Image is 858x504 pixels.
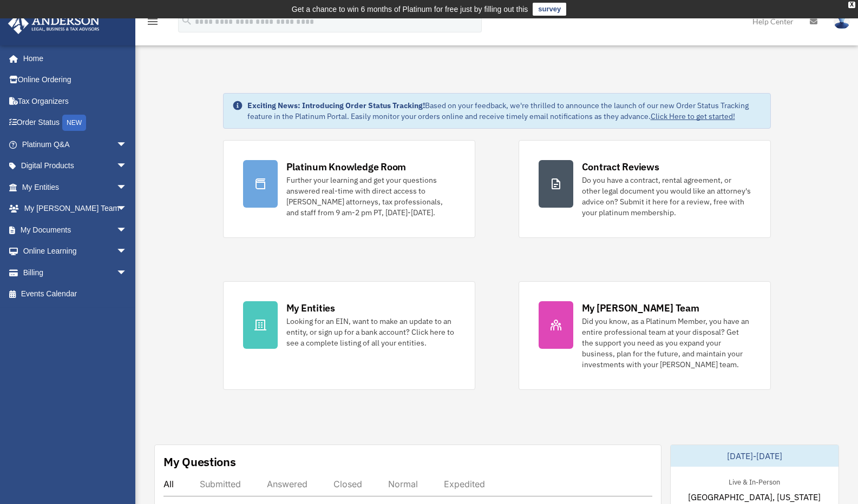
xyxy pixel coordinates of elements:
[286,301,335,315] div: My Entities
[286,160,407,174] div: Platinum Knowledge Room
[286,316,455,348] div: Looking for an EIN, want to make an update to an entity, or sign up for a bank account? Click her...
[8,112,143,134] a: Order StatusNEW
[8,262,143,283] a: Billingarrow_drop_down
[8,176,143,198] a: My Entitiesarrow_drop_down
[146,19,159,28] a: menu
[333,479,362,489] div: Closed
[582,175,751,218] div: Do you have a contract, rental agreement, or other legal document you would like an attorney's ad...
[181,15,193,26] i: search
[834,14,850,29] img: User Pic
[247,100,762,122] div: Based on your feedback, we're thrilled to announce the launch of our new Order Status Tracking fe...
[116,241,138,263] span: arrow_drop_down
[116,155,138,177] span: arrow_drop_down
[163,479,174,489] div: All
[116,262,138,284] span: arrow_drop_down
[582,301,699,315] div: My [PERSON_NAME] Team
[247,101,425,110] strong: Exciting News: Introducing Order Status Tracking!
[146,15,159,28] i: menu
[671,445,839,467] div: [DATE]-[DATE]
[116,198,138,220] span: arrow_drop_down
[116,176,138,198] span: arrow_drop_down
[519,140,771,238] a: Contract Reviews Do you have a contract, rental agreement, or other legal document you would like...
[116,134,138,156] span: arrow_drop_down
[267,479,307,489] div: Answered
[848,2,855,8] div: close
[8,155,143,177] a: Digital Productsarrow_drop_down
[8,69,143,91] a: Online Ordering
[62,115,86,131] div: NEW
[720,475,789,487] div: Live & In-Person
[582,160,659,174] div: Contract Reviews
[163,454,236,470] div: My Questions
[8,219,143,241] a: My Documentsarrow_drop_down
[8,48,138,69] a: Home
[651,111,735,121] a: Click Here to get started!
[8,198,143,220] a: My [PERSON_NAME] Teamarrow_drop_down
[8,90,143,112] a: Tax Organizers
[444,479,485,489] div: Expedited
[388,479,418,489] div: Normal
[688,490,821,503] span: [GEOGRAPHIC_DATA], [US_STATE]
[116,219,138,241] span: arrow_drop_down
[8,134,143,155] a: Platinum Q&Aarrow_drop_down
[8,241,143,262] a: Online Learningarrow_drop_down
[292,3,528,16] div: Get a chance to win 6 months of Platinum for free just by filling out this
[533,3,566,16] a: survey
[8,283,143,305] a: Events Calendar
[519,281,771,390] a: My [PERSON_NAME] Team Did you know, as a Platinum Member, you have an entire professional team at...
[223,281,475,390] a: My Entities Looking for an EIN, want to make an update to an entity, or sign up for a bank accoun...
[5,13,103,34] img: Anderson Advisors Platinum Portal
[582,316,751,370] div: Did you know, as a Platinum Member, you have an entire professional team at your disposal? Get th...
[223,140,475,238] a: Platinum Knowledge Room Further your learning and get your questions answered real-time with dire...
[200,479,241,489] div: Submitted
[286,175,455,218] div: Further your learning and get your questions answered real-time with direct access to [PERSON_NAM...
